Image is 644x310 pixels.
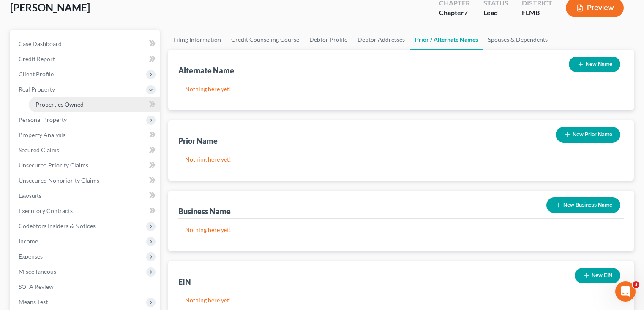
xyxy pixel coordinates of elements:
button: New Business Name [546,197,620,213]
span: Lawsuits [19,192,41,199]
div: Alternate Name [178,65,234,75]
span: Codebtors Insiders & Notices [19,222,96,229]
a: Spouses & Dependents [483,30,553,50]
span: Case Dashboard [19,40,62,47]
div: Business Name [178,206,231,216]
span: Real Property [19,86,55,93]
button: New Name [569,57,620,72]
span: Credit Report [19,55,55,62]
a: Secured Claims [12,143,160,158]
span: 3 [633,281,639,288]
button: New EIN [575,268,620,283]
button: New Prior Name [556,127,620,143]
a: Unsecured Priority Claims [12,158,160,173]
a: SOFA Review [12,279,160,294]
a: Credit Counseling Course [226,30,304,50]
span: Executory Contracts [19,207,73,214]
span: Property Analysis [19,131,65,138]
span: SOFA Review [19,283,54,290]
a: Case Dashboard [12,36,160,51]
span: Expenses [19,253,43,260]
span: [PERSON_NAME] [10,1,90,13]
a: Prior / Alternate Names [410,30,483,50]
div: Prior Name [178,136,218,146]
a: Credit Report [12,51,160,67]
a: Filing Information [168,30,226,50]
p: Nothing here yet! [185,296,617,305]
a: Executory Contracts [12,203,160,218]
span: Properties Owned [35,101,84,108]
span: Secured Claims [19,146,59,154]
span: Means Test [19,298,48,305]
span: Miscellaneous [19,268,56,275]
span: Personal Property [19,116,67,123]
a: Properties Owned [29,97,160,112]
a: Property Analysis [12,127,160,143]
div: Chapter [439,8,470,18]
iframe: Intercom live chat [615,281,636,302]
p: Nothing here yet! [185,85,617,93]
div: EIN [178,277,191,287]
div: FLMB [522,8,552,18]
a: Debtor Profile [304,30,352,50]
p: Nothing here yet! [185,155,617,164]
span: Income [19,237,38,245]
div: Lead [483,8,508,18]
span: Unsecured Nonpriority Claims [19,177,99,184]
a: Lawsuits [12,188,160,203]
a: Debtor Addresses [352,30,410,50]
p: Nothing here yet! [185,226,617,234]
span: Unsecured Priority Claims [19,162,88,169]
span: Client Profile [19,70,54,78]
span: 7 [464,8,468,16]
a: Unsecured Nonpriority Claims [12,173,160,188]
